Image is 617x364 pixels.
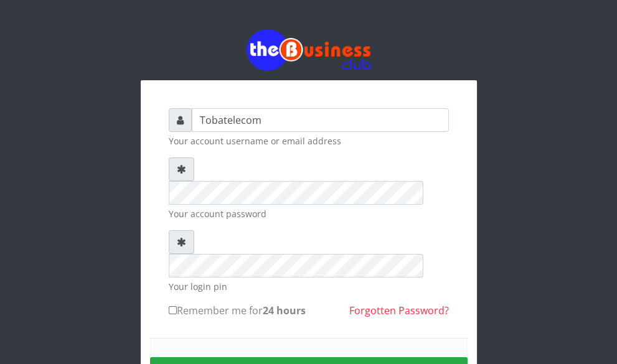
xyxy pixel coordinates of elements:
small: Your account username or email address [169,134,449,147]
input: Username or email address [192,108,449,132]
input: Remember me for24 hours [169,306,177,314]
small: Your account password [169,207,449,220]
a: Forgotten Password? [349,304,449,317]
b: 24 hours [263,304,306,317]
small: Your login pin [169,280,449,293]
label: Remember me for [169,303,306,318]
